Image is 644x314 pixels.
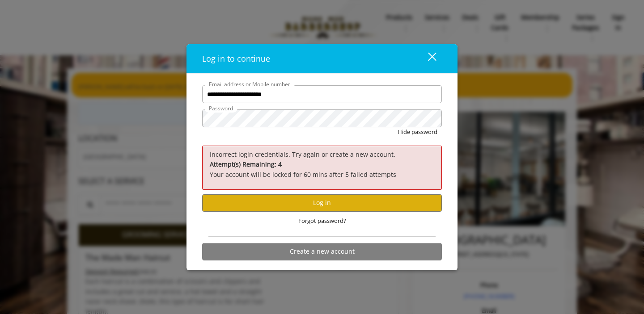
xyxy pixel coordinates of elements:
b: Attempt(s) Remaining: 4 [210,160,282,168]
span: Log in to continue [202,53,270,64]
button: Log in [202,194,442,212]
span: Incorrect login credentials. Try again or create a new account. [210,150,395,159]
button: Create a new account [202,243,442,260]
div: close dialog [418,52,436,65]
input: Password [202,109,442,127]
p: Your account will be locked for 60 mins after 5 failed attempts [210,159,434,180]
label: Email address or Mobile number [204,80,295,88]
button: close dialog [411,50,442,68]
span: Forgot password? [298,216,346,226]
input: Email address or Mobile number [202,85,442,103]
label: Password [204,104,237,113]
button: Hide password [398,127,437,137]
